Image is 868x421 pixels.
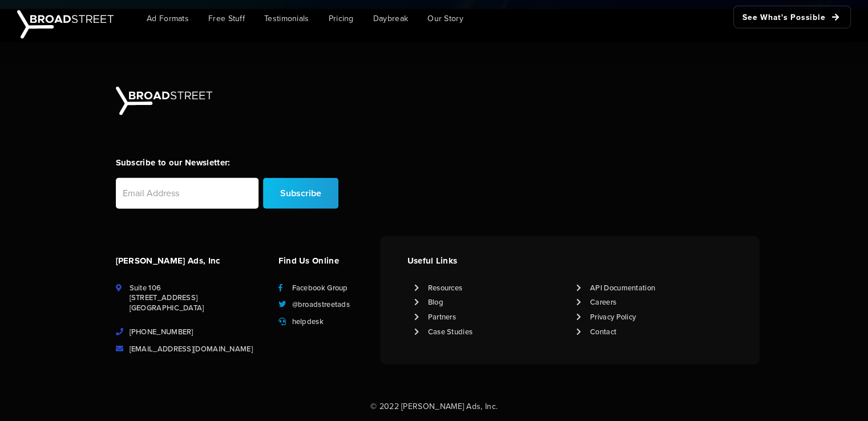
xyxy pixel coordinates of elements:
[263,178,338,209] input: Subscribe
[130,327,193,337] a: [PHONE_NUMBER]
[116,178,259,209] input: Email Address
[116,283,265,314] li: Suite 106 [STREET_ADDRESS] [GEOGRAPHIC_DATA]
[428,327,473,337] a: Case Studies
[292,299,350,310] a: @broadstreetads
[590,297,616,307] a: Careers
[256,6,318,31] a: Testimonials
[373,13,408,25] span: Daybreak
[329,13,354,25] span: Pricing
[427,13,463,25] span: Our Story
[428,283,463,293] a: Resources
[208,13,245,25] span: Free Stuff
[428,297,443,307] a: Blog
[138,6,197,31] a: Ad Formats
[130,344,253,354] a: [EMAIL_ADDRESS][DOMAIN_NAME]
[200,6,253,31] a: Free Stuff
[116,87,212,115] img: Broadstreet | The Ad Manager for Small Publishers
[278,254,373,267] h4: Find Us Online
[590,283,655,293] a: API Documentation
[407,254,732,267] h4: Useful Links
[264,13,309,25] span: Testimonials
[590,327,616,337] a: Contact
[147,13,189,25] span: Ad Formats
[17,10,114,39] img: Broadstreet | The Ad Manager for Small Publishers
[590,312,636,322] a: Privacy Policy
[320,6,362,31] a: Pricing
[116,254,265,267] h4: [PERSON_NAME] Ads, Inc
[733,6,851,29] a: See What's Possible
[419,6,472,31] a: Our Story
[116,156,338,169] h4: Subscribe to our Newsletter:
[292,317,324,327] a: helpdesk
[292,283,348,293] a: Facebook Group
[428,312,456,322] a: Partners
[365,6,417,31] a: Daybreak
